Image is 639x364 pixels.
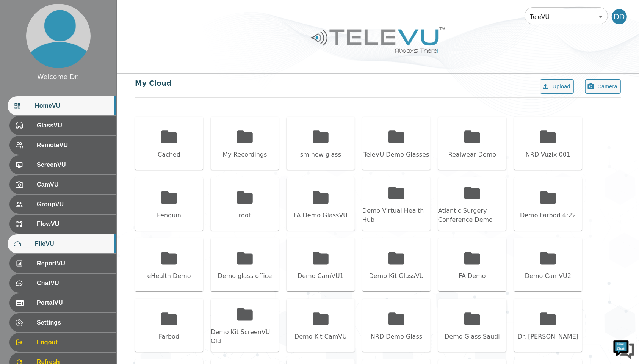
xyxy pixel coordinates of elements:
[35,101,110,110] span: HomeVU
[239,211,251,220] div: root
[445,332,500,341] div: Demo Glass Saudi
[369,271,424,281] div: Demo Kit GlassVU
[518,332,579,341] div: Dr. [PERSON_NAME]
[526,150,570,159] div: NRD Vuzix 001
[37,298,110,308] span: PortalVU
[37,220,110,229] span: FlowVU
[294,332,347,341] div: Demo Kit CamVU
[37,180,110,189] span: CamVU
[9,333,116,352] div: Logout
[37,259,110,268] span: ReportVU
[612,337,635,360] img: Chat Widget
[37,279,110,288] span: ChatVU
[363,150,429,159] div: TeleVU Demo Glasses
[9,175,116,194] div: CamVU
[159,332,179,341] div: Farbod
[158,150,180,159] div: Cached
[147,271,191,281] div: eHealth Demo
[35,239,110,248] span: FileVU
[520,211,576,220] div: Demo Farbod 4:22
[371,332,422,341] div: NRD Demo Glass
[37,121,110,130] span: GlassVU
[37,200,110,209] span: GroupVU
[8,96,116,115] div: HomeVU
[37,72,79,82] div: Welcome Dr.
[37,141,110,150] span: RemoteVU
[37,160,110,169] span: ScreenVU
[9,195,116,214] div: GroupVU
[9,155,116,174] div: ScreenVU
[525,271,571,281] div: Demo CamVU2
[211,328,279,346] div: Demo Kit ScreenVU Old
[218,271,272,281] div: Demo glass office
[362,206,431,224] div: Demo Virtual Health Hub
[448,150,496,159] div: Realwear Demo
[26,4,91,68] img: profile.png
[9,136,116,155] div: RemoteVU
[585,79,621,94] button: Camera
[525,6,608,27] div: TeleVU
[223,150,267,159] div: My Recordings
[540,79,574,94] button: Upload
[310,24,446,56] img: Logo
[459,271,486,281] div: FA Demo
[157,211,181,220] div: Penguin
[9,293,116,312] div: PortalVU
[9,254,116,273] div: ReportVU
[135,78,172,89] div: My Cloud
[9,313,116,332] div: Settings
[37,338,110,347] span: Logout
[294,211,348,220] div: FA Demo GlassVU
[8,234,116,253] div: FileVU
[9,215,116,234] div: FlowVU
[438,206,506,224] div: Atlantic Surgery Conference Demo
[37,318,110,327] span: Settings
[612,9,627,24] div: DD
[298,271,344,281] div: Demo CamVU1
[9,116,116,135] div: GlassVU
[9,274,116,293] div: ChatVU
[300,150,341,159] div: sm new glass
